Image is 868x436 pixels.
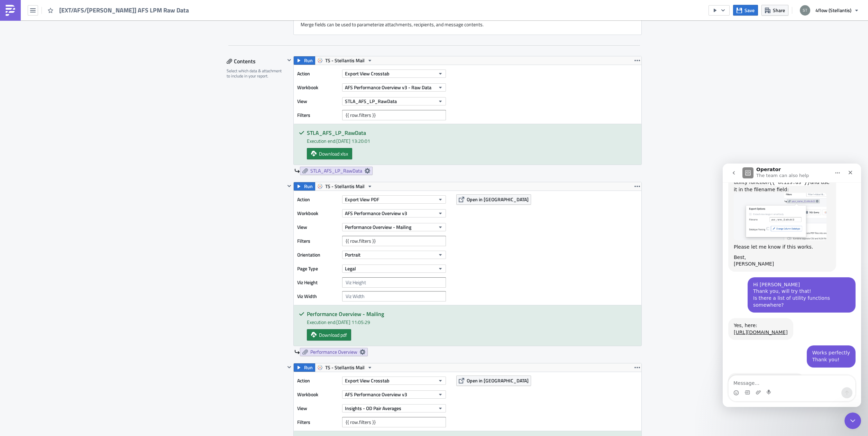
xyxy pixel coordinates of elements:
div: Execution end: [DATE] 11:05:29 [307,318,636,326]
div: STLA says… [6,182,133,209]
button: STLA_AFS_LP_RawData [342,97,446,105]
button: AFS Performance Overview v3 - Raw Data [342,83,446,92]
span: Export View Crosstab [345,377,390,384]
div: Select which data & attachment to include in your report. [227,68,285,79]
span: Run [304,182,313,191]
input: Viz Height [342,277,446,288]
a: Download xlsx [307,148,352,159]
div: Contents [227,56,285,66]
div: Works perfectly Thank you! [90,186,127,200]
input: Filter1=Value1&... [342,236,446,246]
button: Open in [GEOGRAPHIC_DATA] [456,375,531,386]
button: Hide content [285,363,293,371]
button: TS - Stellantis Mail [315,182,375,191]
span: Save [744,7,755,14]
button: Export View Crosstab [342,69,446,78]
div: Best, [11,91,108,98]
button: Hide content [285,56,293,64]
span: Insights - OD Pair Averages [345,405,401,412]
label: Action [297,68,339,79]
button: TS - Stellantis Mail [315,363,375,372]
button: Upload attachment [33,226,38,232]
img: Avatar [799,4,811,16]
span: TS - Stellantis Mail [325,56,365,65]
div: Yes, here:[URL][DOMAIN_NAME] [6,155,71,176]
span: STLA_AFS_LP_RawData [345,98,397,105]
button: Open in [GEOGRAPHIC_DATA] [456,194,531,205]
iframe: Intercom live chat [844,412,861,429]
label: Page Type [297,263,339,274]
div: Great! Happy to hear that. [6,210,81,225]
div: Julian says… [6,210,133,240]
label: Workbook [297,389,339,400]
span: Legal [345,265,356,272]
button: Start recording [44,226,49,232]
button: Gif picker [22,226,27,232]
span: Download pdf [319,331,347,338]
label: Workbook [297,82,339,93]
button: Run [294,182,315,191]
span: Run [304,56,313,65]
button: TS - Stellantis Mail [315,56,375,65]
button: Export View PDF [342,195,446,204]
span: Share [773,7,785,14]
span: Run [304,363,313,372]
button: Performance Overview - Mailing [342,223,446,231]
label: Workbook [297,208,339,219]
button: Hide content [285,182,293,190]
a: [URL][DOMAIN_NAME] [11,166,65,171]
label: Filters [297,417,339,427]
button: Insights - OD Pair Averages [342,404,446,412]
input: Filter1=Value1&... [342,110,446,120]
button: Legal [342,265,446,273]
div: STLA says… [6,114,133,155]
div: Execution end: [DATE] 13:20:01 [307,137,636,145]
label: View [297,403,339,414]
span: Open in [GEOGRAPHIC_DATA] [467,377,529,384]
div: [PERSON_NAME] [11,97,108,104]
img: PushMetrics [5,5,16,16]
button: AFS Performance Overview v3 [342,390,446,399]
label: Viz Width [297,291,339,302]
span: AFS Performance Overview v3 [345,210,407,217]
input: Filter1=Value1&... [342,417,446,427]
button: Portrait [342,251,446,259]
label: View [297,222,339,232]
code: {{ utils.ds }} [46,16,88,22]
body: Rich Text Area. Press ALT-0 for help. [3,3,330,47]
span: 4flow (Stellantis) [815,7,851,14]
a: {{ row.filters }}, [13,3,44,8]
h5: Performance Overview - Mailing [307,311,636,317]
button: AFS Performance Overview v3 [342,209,446,217]
span: Open in [GEOGRAPHIC_DATA] [467,196,529,203]
span: STLA_AFS_LP_RawData [310,168,362,174]
span: Dear Please find attached the overview of your performance as well as compliance for the last 6 w... [3,3,316,47]
button: Emoji picker [11,226,16,232]
span: Performance Overview - Mailing [345,223,411,231]
div: Merge fields can be used to parameterize attachments, recipients, and message contents. [301,21,634,28]
label: Orientation [297,250,339,260]
label: Action [297,194,339,205]
label: Viz Height [297,277,339,288]
button: Export View Crosstab [342,377,446,385]
button: Save [733,5,758,16]
a: Performance Overview [300,348,368,356]
label: Filters [297,110,339,120]
div: Julian says… [6,155,133,182]
div: Please let me know if this works. [11,80,108,87]
span: Download xlsx [319,150,348,157]
span: AFS Performance Overview v3 - Raw Data [345,84,431,91]
label: View [297,96,339,106]
input: Viz Width [342,291,446,302]
button: Run [294,363,315,372]
div: Hi [PERSON_NAME]Thank you, will try that!Is there a list of utility functions somewhere? [25,114,133,149]
span: [EXT/AFS/[PERSON_NAME]] AFS LPM Raw Data [59,6,190,14]
div: Works perfectlyThank you! [84,182,133,204]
